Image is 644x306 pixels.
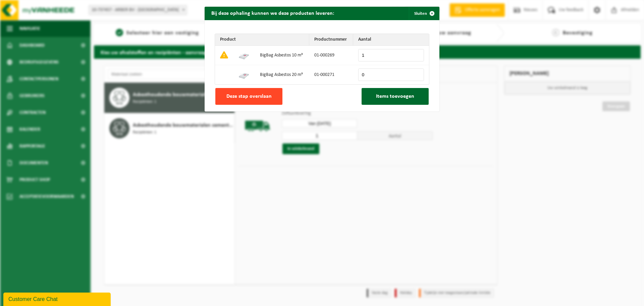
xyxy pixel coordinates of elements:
[309,46,353,65] td: 01-000269
[238,49,249,60] img: 01-000269
[255,46,309,65] td: BigBag Asbestos 10 m³
[255,65,309,84] td: BigBag Asbestos 20 m³
[238,69,249,80] img: 01-000271
[215,34,309,46] th: Product
[309,65,353,84] td: 01-000271
[376,94,414,99] span: Items toevoegen
[409,7,439,20] button: Sluiten
[309,34,353,46] th: Productnummer
[205,7,341,19] h2: Bij deze ophaling kunnen we deze producten leveren:
[353,34,429,46] th: Aantal
[215,88,282,105] button: Deze stap overslaan
[226,94,272,99] span: Deze stap overslaan
[3,291,112,306] iframe: chat widget
[362,88,429,105] button: Items toevoegen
